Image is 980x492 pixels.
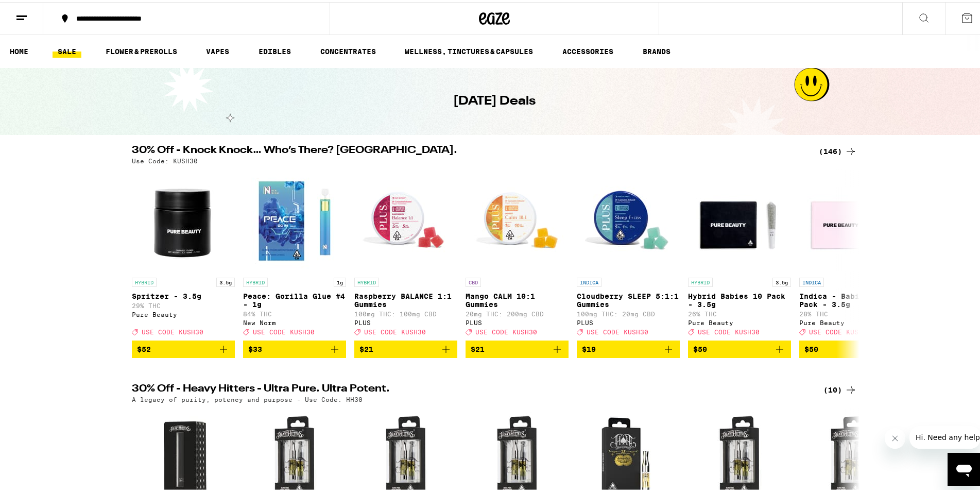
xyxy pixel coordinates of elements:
[466,290,569,307] p: Mango CALM 10:1 Gummies
[688,276,713,285] p: HYBRID
[132,338,235,356] button: Add to bag
[799,338,902,356] button: Add to bag
[475,327,537,333] span: USE CODE KUSH30
[132,167,235,338] a: Open page for Spritzer - 3.5g from Pure Beauty
[253,43,296,56] a: EDIBLES
[364,327,426,333] span: USE CODE KUSH30
[315,43,381,56] a: CONCENTRATES
[885,426,905,447] iframe: Close message
[577,290,680,307] p: Cloudberry SLEEP 5:1:1 Gummies
[5,43,33,56] a: HOME
[400,43,538,56] a: WELLNESS, TINCTURES & CAPSULES
[53,43,81,56] a: SALE
[799,167,902,270] img: Pure Beauty - Indica - Babies 10 Pack - 3.5g
[466,276,481,285] p: CBD
[354,309,457,315] p: 100mg THC: 100mg CBD
[243,309,346,315] p: 84% THC
[132,382,806,394] h2: 30% Off - Heavy Hitters - Ultra Pure. Ultra Potent.
[354,167,457,338] a: Open page for Raspberry BALANCE 1:1 Gummies from PLUS
[354,317,457,324] div: PLUS
[132,276,157,285] p: HYBRID
[354,338,457,356] button: Add to bag
[688,338,791,356] button: Add to bag
[243,276,268,285] p: HYBRID
[799,317,902,324] div: Pure Beauty
[582,343,596,351] span: $19
[772,276,791,285] p: 3.5g
[688,290,791,307] p: Hybrid Babies 10 Pack - 3.5g
[132,167,235,270] img: Pure Beauty - Spritzer - 3.5g
[142,327,203,333] span: USE CODE KUSH30
[799,290,902,307] p: Indica - Babies 10 Pack - 3.5g
[137,343,151,351] span: $52
[577,309,680,315] p: 100mg THC: 20mg CBD
[799,309,902,315] p: 28% THC
[466,167,569,270] img: PLUS - Mango CALM 10:1 Gummies
[466,167,569,338] a: Open page for Mango CALM 10:1 Gummies from PLUS
[201,43,234,56] a: VAPES
[453,91,536,108] h1: [DATE] Deals
[799,167,902,338] a: Open page for Indica - Babies 10 Pack - 3.5g from Pure Beauty
[132,290,235,298] p: Spritzer - 3.5g
[577,276,601,285] p: INDICA
[688,167,791,270] img: Pure Beauty - Hybrid Babies 10 Pack - 3.5g
[466,338,569,356] button: Add to bag
[354,290,457,307] p: Raspberry BALANCE 1:1 Gummies
[354,167,457,270] img: PLUS - Raspberry BALANCE 1:1 Gummies
[819,143,857,156] a: (146)
[698,327,760,333] span: USE CODE KUSH30
[243,167,346,338] a: Open page for Peace: Gorilla Glue #4 - 1g from New Norm
[243,290,346,307] p: Peace: Gorilla Glue #4 - 1g
[799,276,824,285] p: INDICA
[334,276,346,285] p: 1g
[466,317,569,324] div: PLUS
[693,343,707,351] span: $50
[132,143,806,156] h2: 30% Off - Knock Knock… Who’s There? [GEOGRAPHIC_DATA].
[577,338,680,356] button: Add to bag
[688,309,791,315] p: 26% THC
[557,43,618,56] a: ACCESSORIES
[809,327,871,333] span: USE CODE KUSH30
[6,7,74,15] span: Hi. Need any help?
[243,167,346,270] img: New Norm - Peace: Gorilla Glue #4 - 1g
[577,167,680,338] a: Open page for Cloudberry SLEEP 5:1:1 Gummies from PLUS
[354,276,379,285] p: HYBRID
[132,156,198,162] p: Use Code: KUSH30
[132,309,235,316] div: Pure Beauty
[248,343,262,351] span: $33
[100,43,182,56] a: FLOWER & PREROLLS
[216,276,235,285] p: 3.5g
[243,338,346,356] button: Add to bag
[466,309,569,315] p: 20mg THC: 200mg CBD
[823,382,857,394] a: (10)
[471,343,485,351] span: $21
[243,317,346,324] div: New Norm
[577,317,680,324] div: PLUS
[587,327,648,333] span: USE CODE KUSH30
[132,394,363,401] p: A legacy of purity, potency and purpose - Use Code: HH30
[688,167,791,338] a: Open page for Hybrid Babies 10 Pack - 3.5g from Pure Beauty
[688,317,791,324] div: Pure Beauty
[359,343,373,351] span: $21
[577,167,680,270] img: PLUS - Cloudberry SLEEP 5:1:1 Gummies
[253,327,315,333] span: USE CODE KUSH30
[638,43,676,56] a: BRANDS
[804,343,818,351] span: $50
[132,300,235,307] p: 29% THC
